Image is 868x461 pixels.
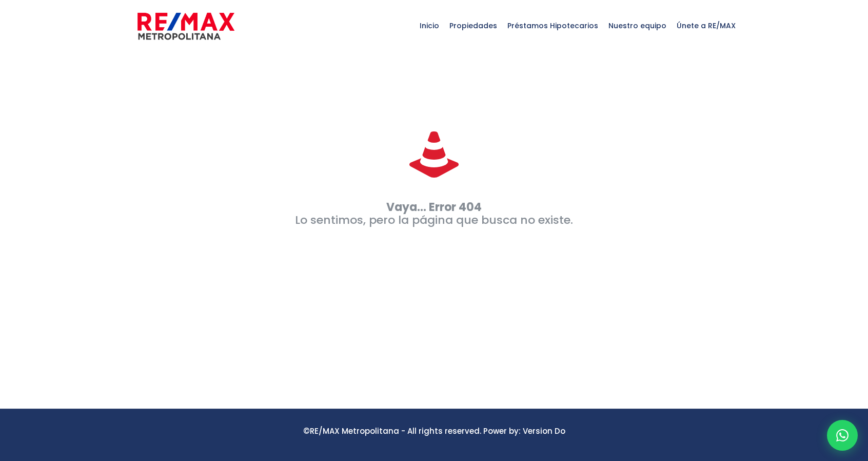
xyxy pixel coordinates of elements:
div: ©RE/MAX Metropolitana - All rights reserved. Power by: Version Do [127,425,741,437]
span: Nuestro equipo [603,10,672,41]
strong: Vaya... Error 404 [386,199,482,215]
span: Únete a RE/MAX [672,10,741,41]
img: remax-metropolitana-logo [137,11,234,42]
span: Propiedades [444,10,502,41]
span: Inicio [415,10,444,41]
span: Préstamos Hipotecarios [502,10,603,41]
p: Lo sentimos, pero la página que busca no existe. [127,201,741,226]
